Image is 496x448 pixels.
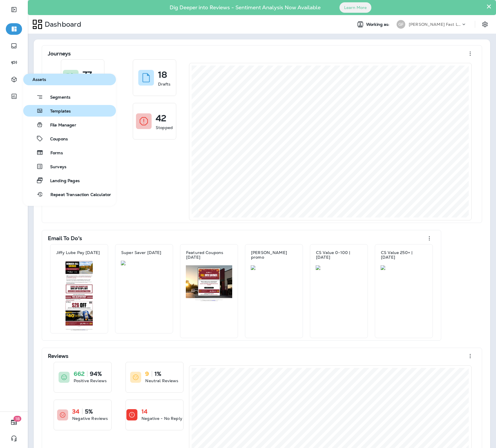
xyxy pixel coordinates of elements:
p: 5% [85,409,93,414]
button: Close [486,2,492,11]
p: 9 [145,371,149,377]
span: Landing Pages [43,178,80,184]
button: Assets [23,74,116,85]
span: File Manager [43,123,76,128]
p: Jiffy Lube Pay [DATE] [56,250,100,255]
p: 14 [141,409,148,414]
p: 77 [83,72,92,78]
button: File Manager [23,119,116,130]
p: [PERSON_NAME] Fast Lube dba [PERSON_NAME] [409,22,461,27]
p: CS Value 0-100 | [DATE] [316,250,362,260]
p: Negative Reviews [72,416,108,421]
p: 1% [155,371,161,377]
p: 18 [158,72,167,78]
img: 71d5834e-40c0-4ba6-b22d-9e720cfe2b9b.jpg [186,265,232,302]
p: Reviews [48,353,68,359]
span: Segments [43,95,70,101]
span: Forms [43,150,63,156]
img: 841fc751-04e8-431d-a60a-442040b20504.jpg [381,265,427,270]
button: Landing Pages [23,175,116,186]
p: 94% [90,371,102,377]
span: 18 [14,416,21,422]
span: Templates [43,109,71,114]
p: 34 [72,409,79,414]
span: Coupons [43,137,68,142]
div: GF [397,20,405,29]
p: Neutral Reviews [145,378,178,384]
button: Surveys [23,161,116,172]
span: Surveys [43,164,66,170]
p: Dig Deeper into Reviews - Sentiment Analysis Now Available [153,7,337,8]
img: c4e3635d-6551-447b-81f3-863d87876acd.jpg [316,265,362,270]
p: Email To Do's [48,235,82,241]
button: Repeat Transaction Calculator [23,188,116,200]
p: Negative - No Reply [141,416,182,421]
p: Drafts [158,81,171,87]
p: Featured Coupons [DATE] [186,250,232,260]
p: 42 [156,115,166,121]
button: Settings [480,19,490,30]
img: f6ac0171-7e62-4aed-a020-28cf8518778f.jpg [251,265,297,270]
button: Templates [23,105,116,117]
span: Assets [26,77,114,82]
button: Segments [23,91,116,103]
button: Forms [23,147,116,158]
span: Repeat Transaction Calculator [43,192,111,198]
p: [PERSON_NAME] promo [251,250,297,260]
span: Working as: [366,22,391,27]
p: Journeys [48,51,71,57]
p: Stopped [156,125,173,130]
p: CS Value 250+ | [DATE] [381,250,427,260]
button: Coupons [23,133,116,144]
img: c23a199c-a6dd-400d-bd8b-ca4309ff6424.jpg [121,261,167,265]
button: Expand Sidebar [6,4,22,15]
p: Positive Reviews [74,378,107,384]
p: Dashboard [42,20,81,29]
img: 3c88a0cc-5f0c-46b4-8320-0e3b574b455d.jpg [56,261,102,331]
button: Learn More [339,2,371,13]
p: Super Saver [DATE] [121,250,161,255]
p: 662 [74,371,85,377]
